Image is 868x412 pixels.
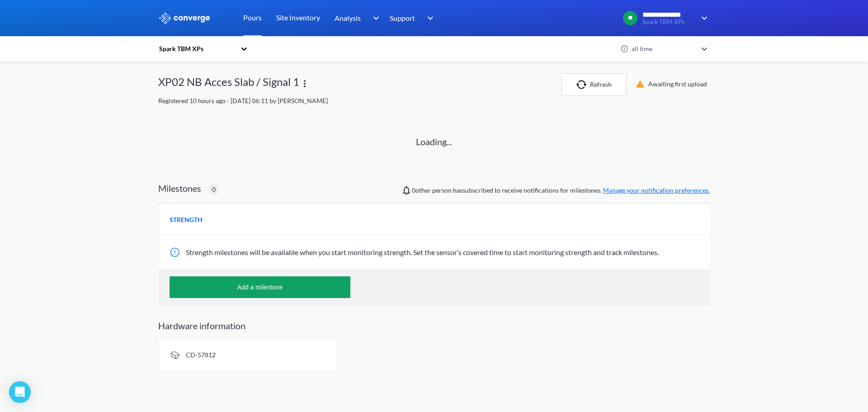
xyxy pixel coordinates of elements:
[158,12,211,24] img: logo_ewhite.svg
[335,12,361,24] span: Analysis
[158,97,328,104] span: Registered 10 hours ago - [DATE] 06:11 by [PERSON_NAME]
[170,215,203,225] span: STRENGTH
[416,135,452,149] p: Loading...
[170,350,180,360] img: signal-icon.svg
[401,185,412,196] img: notifications-icon.svg
[421,13,436,24] img: downArrow.svg
[412,186,431,194] span: 0 other
[561,73,627,96] button: Refresh
[576,80,590,89] img: icon-refresh.svg
[367,13,382,24] img: downArrow.svg
[412,185,710,195] span: person has subscribed to receive notifications for milestones.
[695,13,710,24] img: downArrow.svg
[642,19,695,25] span: Spark TBM XPs
[212,185,216,194] span: 0
[621,45,629,53] img: icon-clock.svg
[630,79,710,90] div: Awaiting first upload
[186,351,216,359] span: CD-57812
[158,44,236,54] div: Spark TBM XPs
[186,248,659,256] span: Strength milestones will be available when you start monitoring strength. Set the sensor’s covere...
[158,183,201,194] h2: Milestones
[170,276,350,298] button: Add a milestone
[158,320,710,331] h2: Hardware information
[629,44,697,54] div: all time
[390,12,415,24] span: Support
[299,78,310,89] img: more.svg
[158,73,299,96] div: XP02 NB Acces Slab / Signal 1
[9,381,31,403] div: Open Intercom Messenger
[603,186,710,194] a: Manage your notification preferences.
